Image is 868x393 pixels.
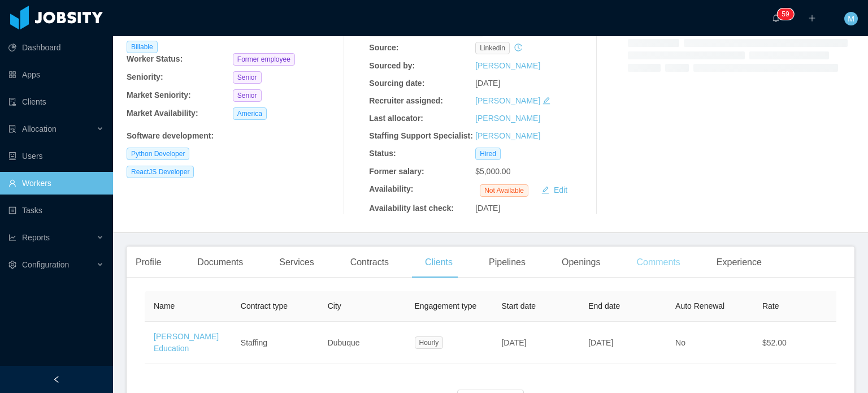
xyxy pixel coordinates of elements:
b: Last allocator: [369,114,423,123]
span: Name [154,301,175,310]
div: Pipelines [480,247,535,278]
sup: 59 [777,8,793,20]
span: [DATE] [475,204,500,213]
b: Staffing Support Specialist: [369,131,473,140]
a: icon: userWorkers [8,172,104,195]
span: linkedin [475,42,510,54]
span: [DATE] [475,79,500,88]
i: icon: edit [542,97,550,105]
span: Auto Renewal [675,301,724,310]
b: Software development : [127,131,214,140]
span: Start date [501,301,536,310]
p: 9 [785,8,789,20]
div: Experience [708,247,771,278]
div: Services [270,247,323,278]
p: 5 [782,8,785,20]
b: Source: [369,43,398,52]
b: Seniority: [127,72,163,81]
div: Profile [127,247,170,278]
span: Former employee [233,53,295,66]
i: icon: solution [8,125,16,133]
span: [DATE] [588,338,613,347]
b: Status: [369,149,396,158]
a: [PERSON_NAME] [475,131,540,140]
div: Clients [416,247,462,278]
span: Billable [127,41,158,53]
span: Allocation [22,124,57,133]
span: ReactJS Developer [127,166,194,178]
span: End date [588,301,620,310]
i: icon: setting [8,261,16,269]
span: City [328,301,341,310]
span: Senior [233,89,262,102]
td: $52.00 [753,322,840,364]
span: Reports [22,233,50,242]
span: $5,000.00 [475,167,510,176]
button: icon: editEdit [537,183,572,197]
a: [PERSON_NAME] [475,114,540,123]
b: Sourcing date: [369,79,424,88]
i: icon: history [514,44,522,51]
span: Contract type [241,301,288,310]
a: icon: appstoreApps [8,63,104,86]
span: Staffing [241,338,267,347]
a: [PERSON_NAME] [475,61,540,70]
a: icon: profileTasks [8,199,104,222]
div: Documents [188,247,252,278]
span: Hired [475,148,501,160]
span: Senior [233,71,262,84]
i: icon: bell [772,14,780,22]
span: Python Developer [127,148,189,160]
td: Dubuque [319,322,406,364]
b: Recruiter assigned: [369,96,443,105]
a: icon: robotUsers [8,145,104,167]
b: Worker Status: [127,54,183,63]
b: Availability last check: [369,204,454,213]
a: icon: auditClients [8,90,104,113]
i: icon: line-chart [8,234,16,241]
i: icon: plus [808,14,816,22]
span: M [848,12,854,25]
span: [DATE] [501,338,526,347]
span: America [233,107,267,120]
span: Hourly [415,336,444,349]
a: [PERSON_NAME] [475,96,540,105]
a: [PERSON_NAME] Education [154,332,219,353]
span: Engagement type [415,301,477,310]
b: Former salary: [369,167,424,176]
b: Market Seniority: [127,90,191,100]
span: Rate [762,301,779,310]
b: Availability: [369,184,413,193]
span: Configuration [22,260,69,269]
b: Sourced by: [369,61,415,70]
div: Contracts [341,247,398,278]
a: icon: pie-chartDashboard [8,36,104,59]
b: Market Availability: [127,109,198,118]
td: No [666,322,753,364]
div: Openings [553,247,610,278]
div: Comments [627,247,689,278]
